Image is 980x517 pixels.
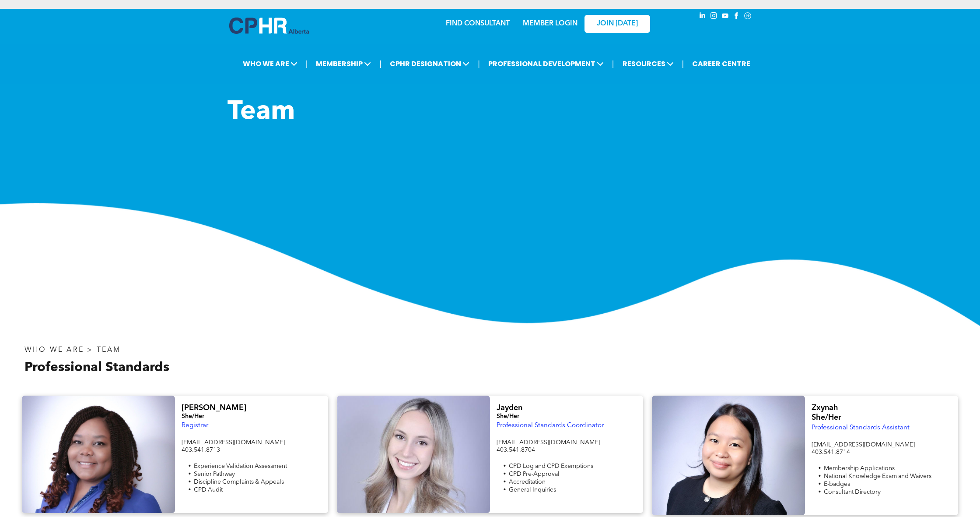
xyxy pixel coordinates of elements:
a: JOIN [DATE] [584,15,650,33]
span: PROFESSIONAL DEVELOPMENT [486,56,606,72]
span: E-badges [824,481,850,487]
a: facebook [731,11,741,23]
span: Professional Standards Assistant [812,425,910,431]
span: CPD Audit [194,487,223,493]
span: 403.541.8713 [182,447,220,453]
a: youtube [720,11,730,23]
span: Registrar [182,422,208,429]
span: [EMAIL_ADDRESS][DOMAIN_NAME] [812,442,915,448]
span: CPHR DESIGNATION [387,56,472,72]
span: Professional Standards Coordinator [497,422,604,429]
span: General Inquiries [509,487,556,493]
span: Experience Validation Assessment [194,463,287,469]
span: MEMBERSHIP [313,56,374,72]
li: | [379,55,381,73]
a: Social network [743,11,752,23]
span: She/Her [497,413,519,419]
span: Membership Applications [824,465,895,471]
span: Senior Pathway [194,471,235,477]
a: FIND CONSULTANT [446,20,510,27]
span: Discipline Complaints & Appeals [194,479,284,485]
span: Professional Standards [24,361,169,374]
span: Accreditation [509,479,546,485]
span: [PERSON_NAME] [182,404,246,412]
span: She/Her [182,413,204,419]
span: National Knowledge Exam and Waivers [824,473,931,479]
li: | [478,55,480,73]
span: CPD Log and CPD Exemptions [509,463,593,469]
span: Zxynah She/Her [812,404,841,421]
span: Team [227,99,295,125]
a: linkedin [697,11,707,23]
a: CAREER CENTRE [689,56,753,72]
span: [EMAIL_ADDRESS][DOMAIN_NAME] [497,439,600,446]
span: CPD Pre-Approval [509,471,560,477]
li: | [612,55,614,73]
img: A blue and white logo for cp alberta [229,18,309,34]
span: 403.541.8704 [497,447,535,453]
span: WHO WE ARE > TEAM [24,347,121,354]
span: Consultant Directory [824,489,881,495]
li: | [682,55,684,73]
span: [EMAIL_ADDRESS][DOMAIN_NAME] [182,439,285,446]
li: | [306,55,308,73]
a: instagram [709,11,718,23]
span: WHO WE ARE [240,56,300,72]
span: JOIN [DATE] [597,20,638,28]
a: MEMBER LOGIN [523,20,577,27]
span: 403.541.8714 [812,449,850,455]
span: RESOURCES [620,56,676,72]
span: Jayden [497,404,522,412]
